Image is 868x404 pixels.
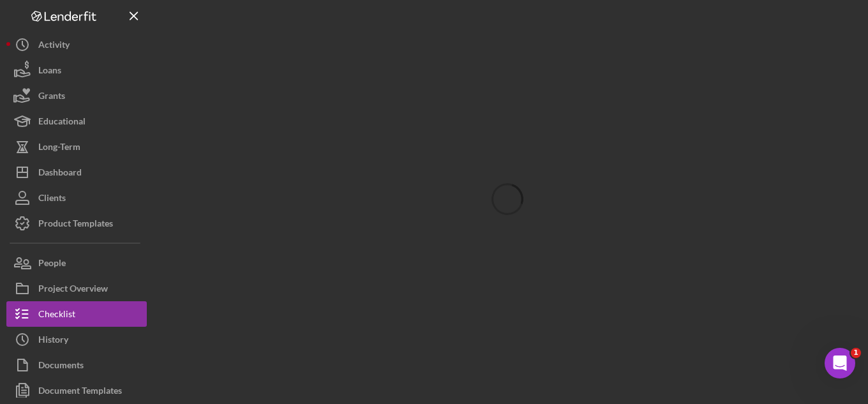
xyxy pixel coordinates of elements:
button: Clients [6,185,147,211]
button: Product Templates [6,211,147,236]
span: 1 [851,348,861,358]
div: Clients [38,185,66,214]
div: Activity [38,32,70,61]
button: Dashboard [6,160,147,185]
div: Long-Term [38,134,80,163]
button: Grants [6,83,147,108]
div: Product Templates [38,211,113,239]
button: People [6,250,147,276]
div: History [38,327,68,355]
button: Project Overview [6,276,147,301]
button: Long-Term [6,134,147,160]
div: Checklist [38,301,75,330]
button: History [6,327,147,352]
iframe: Intercom live chat [825,348,855,378]
div: Documents [38,352,84,381]
div: Educational [38,108,86,137]
button: Checklist [6,301,147,327]
button: Loans [6,57,147,83]
button: Documents [6,352,147,378]
button: Activity [6,32,147,57]
button: Document Templates [6,378,147,403]
div: Loans [38,57,61,86]
button: Educational [6,108,147,134]
div: Dashboard [38,160,82,188]
div: Grants [38,83,65,112]
div: People [38,250,66,279]
div: Project Overview [38,276,108,304]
